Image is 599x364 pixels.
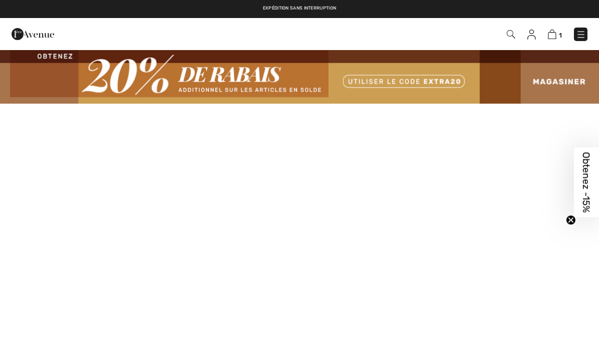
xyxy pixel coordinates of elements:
[576,30,586,40] img: Menu
[548,28,562,40] a: 1
[566,215,576,225] button: Close teaser
[507,30,515,39] img: Recherche
[12,29,54,38] a: 1ère Avenue
[574,147,599,217] div: Obtenez -15%Close teaser
[548,30,556,39] img: Panier d'achat
[559,32,562,39] span: 1
[527,30,536,40] img: Mes infos
[12,24,54,44] img: 1ère Avenue
[581,152,592,212] span: Obtenez -15%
